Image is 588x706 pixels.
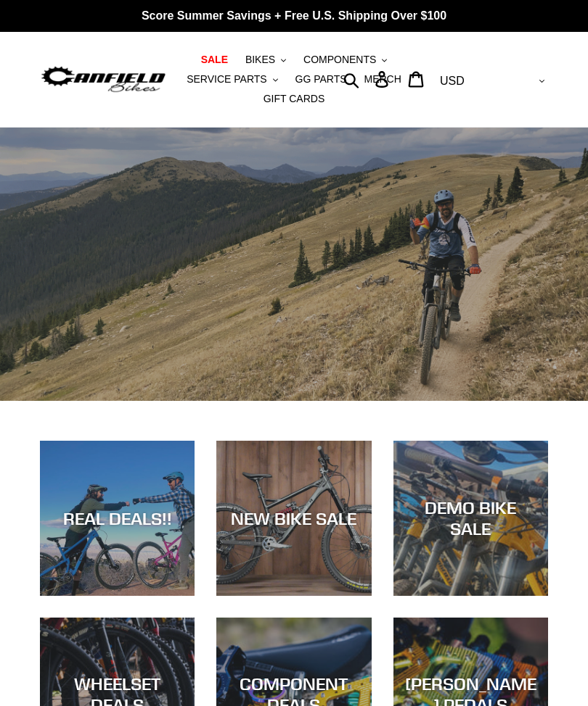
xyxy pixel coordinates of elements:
[256,89,332,109] a: GIFT CARDS
[194,50,235,70] a: SALE
[40,64,167,96] img: Canfield Bikes
[296,50,394,70] button: COMPONENTS
[238,50,293,70] button: BIKES
[303,54,376,66] span: COMPONENTS
[187,73,266,86] span: SERVICE PARTS
[288,70,354,89] a: GG PARTS
[393,497,548,539] div: DEMO BIKE SALE
[295,73,347,86] span: GG PARTS
[216,508,371,529] div: NEW BIKE SALE
[393,441,548,595] a: DEMO BIKE SALE
[264,93,325,105] span: GIFT CARDS
[40,508,195,529] div: REAL DEALS!!
[216,441,371,595] a: NEW BIKE SALE
[179,70,285,89] button: SERVICE PARTS
[40,441,195,595] a: REAL DEALS!!
[201,54,228,66] span: SALE
[245,54,275,66] span: BIKES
